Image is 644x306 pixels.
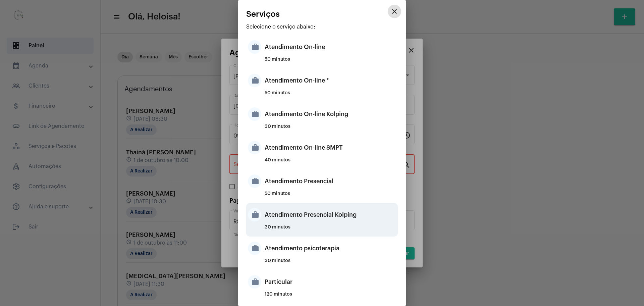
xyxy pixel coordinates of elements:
[265,191,396,201] div: 50 minutos
[248,208,261,221] mat-icon: work
[248,275,261,289] mat-icon: work
[248,174,261,188] mat-icon: work
[265,37,396,57] div: Atendimento On-line
[265,292,396,302] div: 120 minutos
[265,70,396,91] div: Atendimento On-line *
[265,258,396,268] div: 30 minutos
[265,138,396,158] div: Atendimento On-line SMPT
[248,40,261,54] mat-icon: work
[265,238,396,258] div: Atendimento psicoterapia
[265,225,396,235] div: 30 minutos
[246,24,398,30] p: Selecione o serviço abaixo:
[248,107,261,121] mat-icon: work
[265,104,396,124] div: Atendimento On-line Kolping
[265,158,396,168] div: 40 minutos
[265,272,396,292] div: Particular
[265,171,396,191] div: Atendimento Presencial
[248,242,261,255] mat-icon: work
[248,74,261,87] mat-icon: work
[265,124,396,134] div: 30 minutos
[265,91,396,101] div: 50 minutos
[265,57,396,67] div: 50 minutos
[390,7,398,15] mat-icon: close
[246,10,280,18] span: Serviços
[265,205,396,225] div: Atendimento Presencial Kolping
[248,141,261,154] mat-icon: work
